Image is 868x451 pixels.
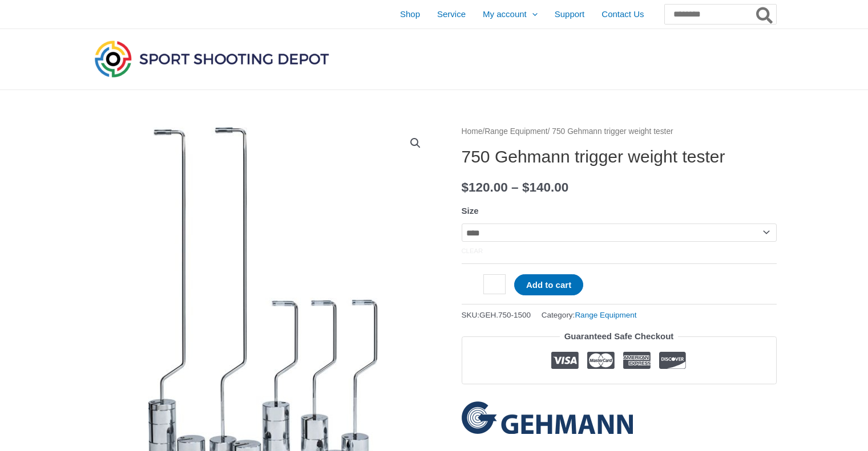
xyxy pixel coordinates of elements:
a: View full-screen image gallery [405,133,426,153]
a: Clear options [462,247,483,254]
label: Size [462,206,479,216]
input: Product quantity [483,274,506,294]
a: Range Equipment [485,127,547,136]
span: SKU: [462,308,531,322]
h1: 750 Gehmann trigger weight tester [462,147,777,167]
span: GEH.750-1500 [479,311,531,319]
img: Sport Shooting Depot [92,38,332,80]
button: Add to cart [514,274,583,295]
span: Category: [542,308,637,322]
a: Gehmann [462,401,633,434]
a: Range Equipment [575,311,636,319]
bdi: 140.00 [522,180,568,194]
span: $ [522,180,530,194]
span: – [511,180,519,194]
a: Home [462,127,483,136]
bdi: 120.00 [462,180,508,194]
legend: Guaranteed Safe Checkout [560,328,679,344]
span: $ [462,180,469,194]
button: Search [754,5,776,24]
nav: Breadcrumb [462,124,777,139]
